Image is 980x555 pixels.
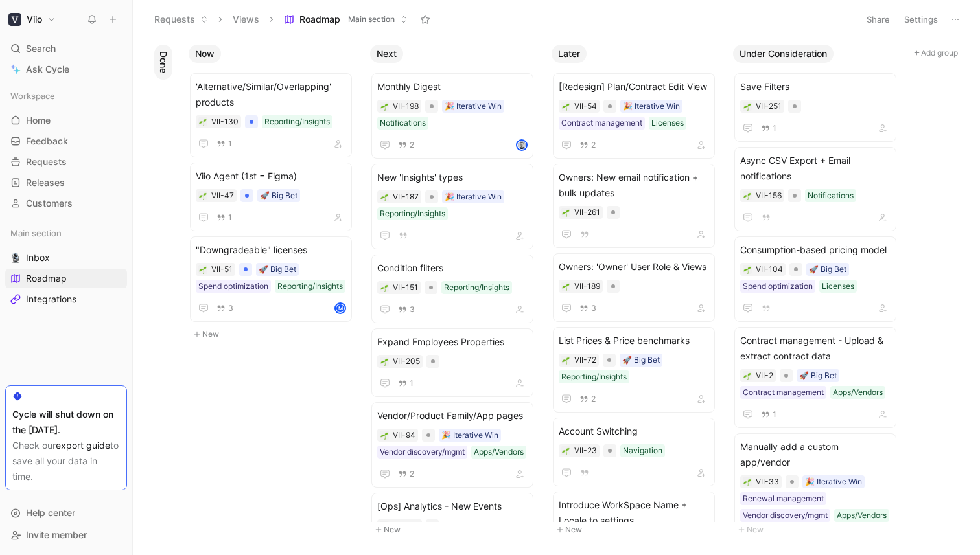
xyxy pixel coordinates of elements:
[758,407,779,422] button: 1
[380,192,389,201] button: 🌱
[380,284,388,292] img: 🌱
[5,223,127,309] div: Main section🎙️InboxRoadmapIntegrations
[259,263,296,276] div: 🚀 Big Bet
[561,208,570,217] button: 🌱
[561,102,570,111] button: 🌱
[26,507,75,518] span: Help center
[395,376,416,391] button: 1
[561,117,642,130] div: Contract management
[574,100,597,113] div: VII-54
[898,10,944,28] button: Settings
[574,444,597,457] div: VII-23
[743,280,813,293] div: Spend optimization
[365,39,546,544] div: NextNew
[198,265,207,274] div: 🌱
[26,41,56,56] span: Search
[733,522,904,538] button: New
[559,333,709,348] span: List Prices & Price benchmarks
[10,227,62,240] span: Main section
[756,189,782,202] div: VII-156
[371,73,533,159] a: Monthly Digest🎉 Iterative WinNotifications2avatar
[743,191,752,200] button: 🌱
[561,446,570,455] div: 🌱
[157,51,170,73] span: Done
[561,356,570,365] button: 🌱
[371,255,533,323] a: Condition filtersReporting/Insights3
[393,355,420,368] div: VII-205
[740,242,891,258] span: Consumption-based pricing model
[5,173,127,192] a: Releases
[277,280,343,293] div: Reporting/Insights
[26,135,68,148] span: Feedback
[552,522,723,538] button: New
[559,79,709,95] span: [Redesign] Plan/Contract Edit View
[380,357,389,366] div: 🌱
[10,89,55,102] span: Workspace
[743,103,751,111] img: 🌱
[740,439,891,470] span: Manually add a custom app/vendor
[728,39,909,544] div: Under ConsiderationNew
[740,153,891,184] span: Async CSV Export + Email notifications
[743,477,752,486] div: 🌱
[380,103,388,111] img: 🌱
[393,100,419,113] div: VII-198
[5,194,127,213] a: Customers
[371,402,533,488] a: Vendor/Product Family/App pages🎉 Iterative WinVendor discovery/mgmtApps/Vendors2
[377,47,397,60] span: Next
[5,39,127,58] div: Search
[559,424,709,439] span: Account Switching
[199,266,207,274] img: 🌱
[56,440,110,451] a: export guide
[441,429,498,442] div: 🎉 Iterative Win
[196,168,346,184] span: Viio Agent (1st = Figma)
[380,446,465,459] div: Vendor discovery/mgmt
[591,141,596,149] span: 2
[562,209,570,217] img: 🌱
[5,131,127,151] a: Feedback
[5,152,127,172] a: Requests
[574,206,600,219] div: VII-261
[743,265,752,274] button: 🌱
[380,283,389,292] button: 🌱
[371,164,533,249] a: New 'Insights' types🎉 Iterative WinReporting/Insights
[26,114,51,127] span: Home
[574,354,596,367] div: VII-72
[264,115,330,128] div: Reporting/Insights
[444,281,509,294] div: Reporting/Insights
[5,289,127,309] a: Integrations
[743,102,752,111] button: 🌱
[591,395,596,403] span: 2
[561,282,570,291] div: 🌱
[377,334,528,350] span: Expand Employees Properties
[623,100,680,113] div: 🎉 Iterative Win
[546,39,728,544] div: LaterNew
[410,379,414,387] span: 1
[393,429,415,442] div: VII-94
[756,369,773,382] div: VII-2
[380,432,388,440] img: 🌱
[8,13,21,26] img: Viio
[5,525,127,545] div: Invite member
[393,190,419,203] div: VII-187
[26,62,69,77] span: Ask Cycle
[756,475,779,488] div: VII-33
[743,479,751,486] img: 🌱
[623,444,662,457] div: Navigation
[553,253,715,322] a: Owners: 'Owner' User Role & Views3
[27,14,42,25] h1: Viio
[562,357,570,365] img: 🌱
[10,253,21,263] img: 🎙️
[553,327,715,413] a: List Prices & Price benchmarks🚀 Big BetReporting/Insights2
[26,272,67,285] span: Roadmap
[370,522,541,538] button: New
[198,117,207,126] div: 🌱
[809,263,846,276] div: 🚀 Big Bet
[445,190,502,203] div: 🎉 Iterative Win
[733,45,834,63] button: Under Consideration
[26,176,65,189] span: Releases
[808,189,854,202] div: Notifications
[591,304,596,312] span: 3
[410,306,415,313] span: 3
